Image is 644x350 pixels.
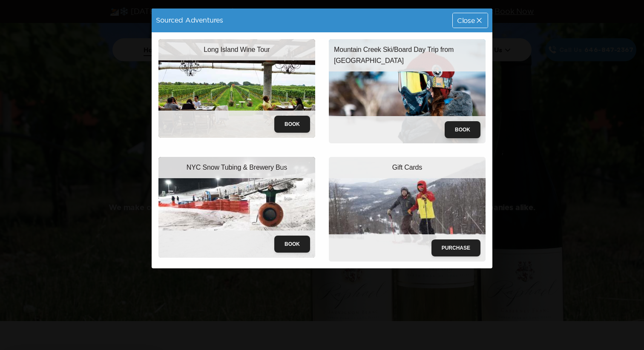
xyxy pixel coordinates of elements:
p: NYC Snow Tubing & Brewery Bus [187,162,287,173]
img: giftcards.jpg [329,157,486,261]
button: Book [274,116,310,133]
button: Purchase [431,239,480,256]
p: Gift Cards [392,162,422,173]
img: snowtubing-trip.jpeg [158,157,315,258]
div: Sourced Adventures [152,12,227,28]
img: wine-tour-trip.jpeg [158,39,315,138]
p: Mountain Creek Ski/Board Day Trip from [GEOGRAPHIC_DATA] [334,44,480,66]
img: mountain-creek-ski-trip.jpeg [329,39,486,143]
p: Long Island Wine Tour [204,44,270,55]
button: Book [274,236,310,253]
span: Close [457,17,475,24]
button: Book [445,121,480,138]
